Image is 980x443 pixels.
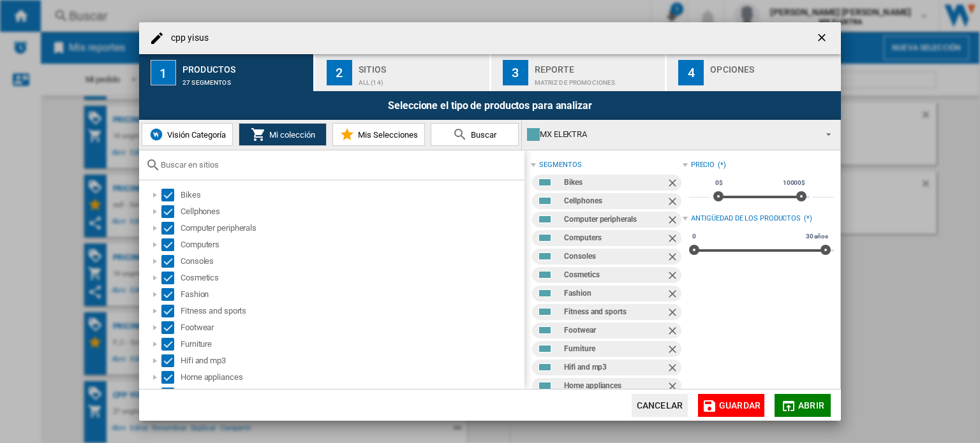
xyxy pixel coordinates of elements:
[503,60,528,85] div: 3
[161,205,181,218] md-checkbox: Select
[691,160,715,170] div: Precio
[666,343,681,358] ng-md-icon: Quitar
[161,288,181,301] md-checkbox: Select
[139,22,841,421] md-dialog: cpp yisus ...
[564,193,665,209] div: Cellphones
[666,287,681,303] ng-md-icon: Quitar
[666,195,681,210] ng-md-icon: Quitar
[666,232,681,247] ng-md-icon: Quitar
[142,123,233,146] button: Visión Categoría
[719,400,761,410] span: Guardar
[564,286,665,301] div: Fashion
[161,388,181,400] md-checkbox: Select
[804,231,830,242] span: 30 años
[161,272,181,284] md-checkbox: Select
[564,323,665,338] div: Footwear
[564,212,665,228] div: Computer peripherals
[690,231,698,242] span: 0
[535,59,660,73] div: Reporte
[161,222,181,235] md-checkbox: Select
[139,54,315,91] button: 1 Productos 27 segmentos
[315,54,491,91] button: 2 Sitios ALL (14)
[666,251,681,266] ng-md-icon: Quitar
[564,249,665,265] div: Consoles
[181,189,523,201] div: Bikes
[632,394,688,417] button: Cancelar
[181,371,523,384] div: Home appliances
[666,324,681,340] ng-md-icon: Quitar
[181,305,523,317] div: Fitness and sports
[535,73,660,86] div: Matriz de PROMOCIONES
[161,354,181,367] md-checkbox: Select
[149,127,164,142] img: wiser-icon-blue.png
[181,354,523,367] div: Hifi and mp3
[491,54,667,91] button: 3 Reporte Matriz de PROMOCIONES
[139,91,841,120] div: Seleccione el tipo de productos para analizar
[182,73,308,86] div: 27 segmentos
[266,130,315,140] span: Mi colección
[666,361,681,377] ng-md-icon: Quitar
[564,175,665,191] div: Bikes
[815,31,831,47] ng-md-icon: getI18NText('BUTTONS.CLOSE_DIALOG')
[666,306,681,321] ng-md-icon: Quitar
[239,123,327,146] button: Mi colección
[332,123,425,146] button: Mis Selecciones
[539,160,581,170] div: segmentos
[161,338,181,351] md-checkbox: Select
[181,238,523,251] div: Computers
[181,272,523,284] div: Cosmetics
[327,60,352,85] div: 2
[161,189,181,201] md-checkbox: Select
[798,400,824,410] span: Abrir
[666,380,681,395] ng-md-icon: Quitar
[691,214,801,224] div: Antigüedad de los productos
[359,59,484,73] div: Sitios
[181,338,523,351] div: Furniture
[698,394,764,417] button: Guardar
[164,130,226,140] span: Visión Categoría
[161,160,518,170] input: Buscar en sitios
[161,255,181,268] md-checkbox: Select
[359,73,484,86] div: ALL (14)
[181,288,523,301] div: Fashion
[181,205,523,218] div: Cellphones
[431,123,519,146] button: Buscar
[678,60,704,85] div: 4
[564,359,665,375] div: Hifi and mp3
[181,321,523,334] div: Footwear
[713,178,725,188] span: 0$
[564,378,665,394] div: Home appliances
[666,214,681,229] ng-md-icon: Quitar
[181,222,523,235] div: Computer peripherals
[710,59,836,73] div: Opciones
[151,60,176,85] div: 1
[468,130,496,140] span: Buscar
[775,394,831,417] button: Abrir
[564,267,665,283] div: Cosmetics
[181,255,523,268] div: Consoles
[564,341,665,357] div: Furniture
[165,32,209,45] h4: cpp yisus
[182,59,308,73] div: Productos
[810,25,836,51] button: getI18NText('BUTTONS.CLOSE_DIALOG')
[161,238,181,251] md-checkbox: Select
[667,54,841,91] button: 4 Opciones
[564,230,665,246] div: Computers
[355,130,418,140] span: Mis Selecciones
[666,177,681,192] ng-md-icon: Quitar
[564,304,665,320] div: Fitness and sports
[161,305,181,317] md-checkbox: Select
[527,126,815,143] div: MX ELEKTRA
[161,321,181,334] md-checkbox: Select
[181,388,523,400] div: Jewelry
[666,269,681,284] ng-md-icon: Quitar
[161,371,181,384] md-checkbox: Select
[781,178,807,188] span: 10000$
